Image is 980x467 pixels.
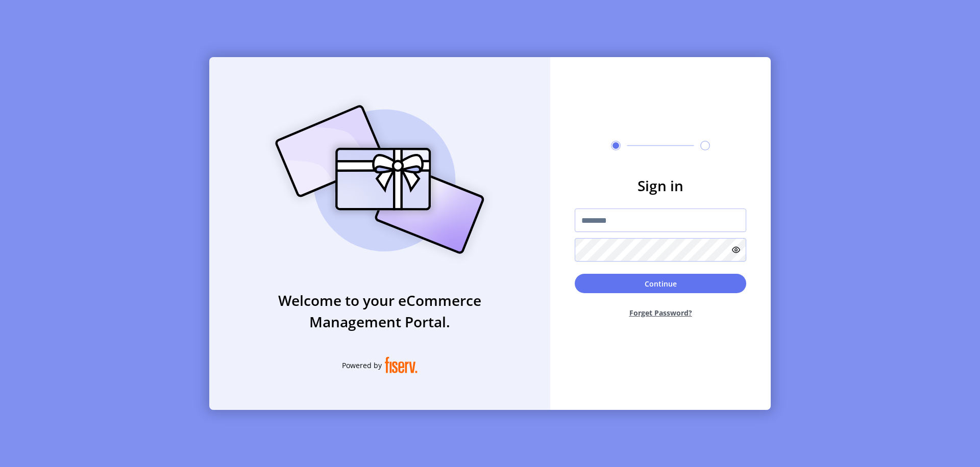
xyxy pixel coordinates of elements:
[575,175,746,196] h3: Sign in
[260,94,500,265] img: card_Illustration.svg
[209,290,550,332] h3: Welcome to your eCommerce Management Portal.
[575,299,746,326] button: Forget Password?
[575,274,746,293] button: Continue
[342,360,382,371] span: Powered by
